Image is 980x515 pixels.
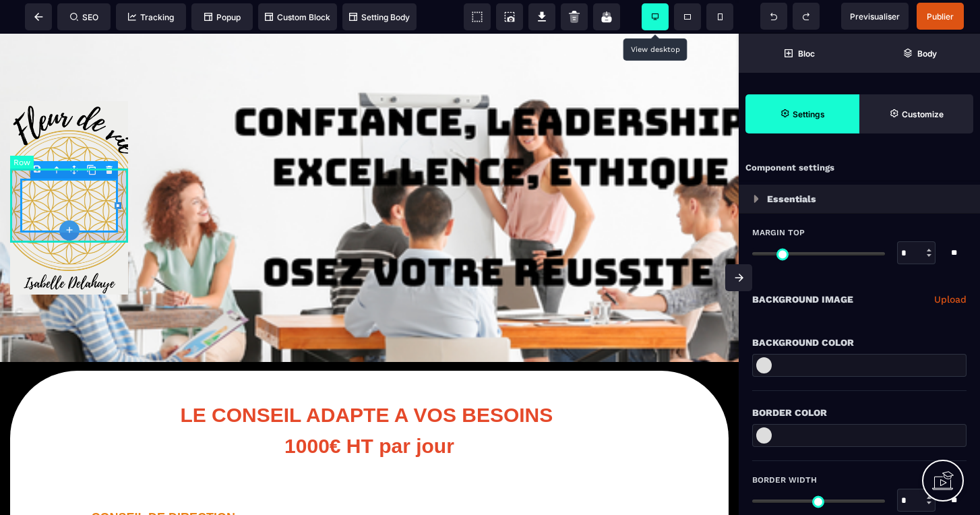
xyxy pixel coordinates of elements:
a: Upload [934,291,967,307]
span: SEO [70,12,98,22]
p: CONSEIL DE DIRECTION [50,477,276,491]
span: Border Width [752,475,817,485]
b: LE CONSEIL ADAPTE A VOS BESOINS 1000€ HT par jour [180,370,558,423]
span: Publier [927,11,954,22]
span: Screenshot [496,3,523,30]
strong: Settings [793,109,825,119]
strong: Bloc [798,49,815,59]
span: Open Style Manager [859,94,973,133]
span: View components [464,3,491,30]
p: Background Image [752,291,853,307]
div: Border Color [752,404,967,421]
p: Essentials [767,191,816,207]
span: Popup [204,12,241,22]
span: Open Layer Manager [859,34,980,73]
span: Previsualiser [850,11,900,22]
span: Open Blocks [739,34,859,73]
div: Background Color [752,334,967,351]
span: Margin Top [752,227,805,238]
div: Component settings [739,155,980,181]
span: Preview [841,3,909,30]
span: Custom Block [265,12,330,22]
span: Setting Body [349,12,410,22]
span: Tracking [128,12,174,22]
img: loading [754,195,759,203]
span: Settings [745,94,859,133]
strong: Customize [902,109,944,119]
strong: Body [917,49,937,59]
